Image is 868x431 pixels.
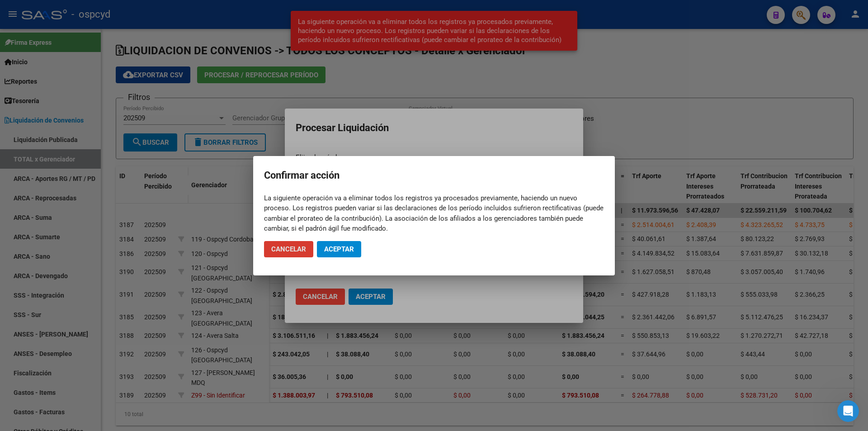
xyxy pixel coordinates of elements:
button: Cancelar [264,241,313,257]
h2: Confirmar acción [264,167,604,184]
iframe: Intercom live chat [837,400,859,422]
span: Cancelar [271,245,306,253]
button: Aceptar [317,241,361,257]
span: Aceptar [324,245,354,253]
mat-dialog-content: La siguiente operación va a eliminar todos los registros ya procesados previamente, haciendo un n... [253,193,615,234]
